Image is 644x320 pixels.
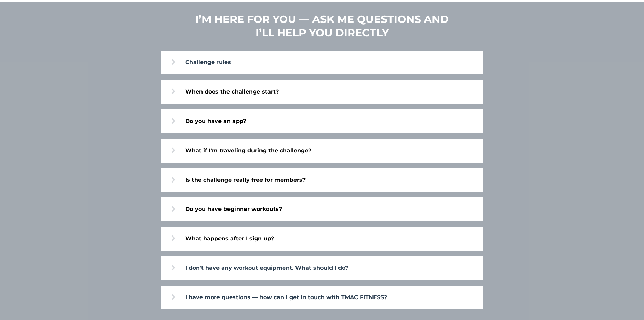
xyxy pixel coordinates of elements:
[161,80,483,104] a: When does the challenge start?
[161,109,483,133] a: Do you have an app?
[194,12,450,39] h2: I’M HERE FOR YOU — ASK ME QUESTIONS AND I’LL HELP YOU DIRECTLY
[161,227,483,251] a: What happens after I sign up?
[161,256,483,280] a: I don't have any workout equipment. What should I do?
[161,139,483,163] a: What if I'm traveling during the challenge?
[161,286,483,310] a: I have more questions — how can I get in touch with TMAC FITNESS?
[161,51,483,74] a: Challenge rules
[161,197,483,221] a: Do you have beginner workouts?
[161,168,483,192] a: Is the challenge really free for members?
